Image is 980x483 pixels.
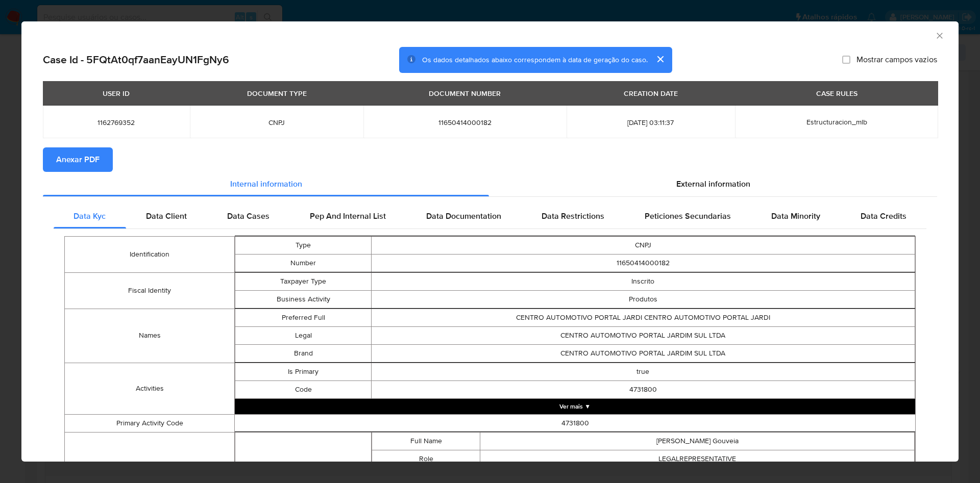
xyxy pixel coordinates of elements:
[21,21,959,462] div: closure-recommendation-modal
[371,326,915,344] td: CENTRO AUTOMOTIVO PORTAL JARDIM SUL LTDA
[376,118,554,127] span: 11650414000182
[480,432,915,450] td: [PERSON_NAME] Gouveia
[65,414,235,432] td: Primary Activity Code
[676,178,750,190] span: External information
[648,47,672,71] button: cerrar
[771,210,820,222] span: Data Minority
[241,85,313,102] div: DOCUMENT TYPE
[54,204,926,228] div: Detailed internal info
[235,399,915,414] button: Expand array
[480,450,915,468] td: LEGALREPRESENTATIVE
[56,148,100,171] span: Anexar PDF
[371,272,915,290] td: Inscrito
[235,290,371,308] td: Business Activity
[426,210,501,222] span: Data Documentation
[842,56,850,64] input: Mostrar campos vazios
[371,344,915,362] td: CENTRO AUTOMOTIVO PORTAL JARDIM SUL LTDA
[235,344,371,362] td: Brand
[73,210,106,222] span: Data Kyc
[856,55,937,65] span: Mostrar campos vazios
[422,55,648,65] span: Os dados detalhados abaixo correspondem à data de geração do caso.
[806,117,867,127] span: Estructuracion_mlb
[542,210,604,222] span: Data Restrictions
[230,178,302,190] span: Internal information
[371,236,915,254] td: CNPJ
[227,210,269,222] span: Data Cases
[235,309,371,326] td: Preferred Full
[579,118,723,127] span: [DATE] 03:11:37
[65,272,235,309] td: Fiscal Identity
[372,432,480,450] td: Full Name
[96,85,136,102] div: USER ID
[235,254,371,272] td: Number
[810,85,864,102] div: CASE RULES
[372,450,480,468] td: Role
[43,53,229,66] h2: Case Id - 5FQtAt0qf7aanEayUN1FgNy6
[202,118,351,127] span: CNPJ
[861,210,906,222] span: Data Credits
[371,290,915,308] td: Produtos
[371,309,915,326] td: CENTRO AUTOMOTIVO PORTAL JARDI CENTRO AUTOMOTIVO PORTAL JARDI
[235,414,916,432] td: 4731800
[65,236,235,272] td: Identification
[371,380,915,398] td: 4731800
[235,326,371,344] td: Legal
[935,31,944,40] button: Fechar a janela
[43,172,937,196] div: Detailed info
[43,147,113,172] button: Anexar PDF
[235,236,371,254] td: Type
[235,272,371,290] td: Taxpayer Type
[371,363,915,380] td: true
[235,380,371,398] td: Code
[65,309,235,363] td: Names
[146,210,187,222] span: Data Client
[371,254,915,272] td: 11650414000182
[618,85,684,102] div: CREATION DATE
[65,363,235,414] td: Activities
[310,210,386,222] span: Pep And Internal List
[423,85,507,102] div: DOCUMENT NUMBER
[235,363,371,380] td: Is Primary
[645,210,731,222] span: Peticiones Secundarias
[55,118,178,127] span: 1162769352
